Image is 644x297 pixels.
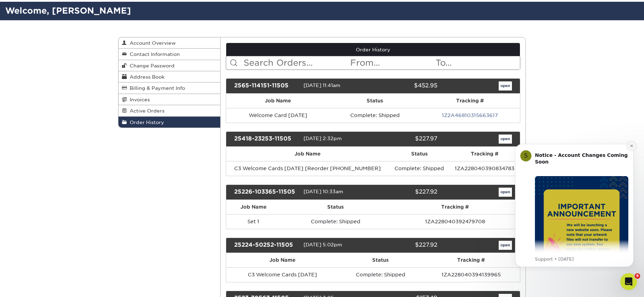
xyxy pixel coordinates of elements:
[226,267,339,282] td: C3 Welcome Cards [DATE]
[390,214,520,229] td: 1ZA228040392479708
[226,161,389,176] td: C3 Welcome Cards [DATE] [Reorder [PHONE_NUMBER]
[127,119,164,125] span: Order History
[442,113,498,118] a: 1Z2A46810315663617
[304,82,340,88] span: [DATE] 11:41am
[127,40,176,46] span: Account Overview
[243,56,350,70] input: Search Orders...
[420,94,520,108] th: Tracking #
[127,85,185,91] span: Billing & Payment Info
[499,188,512,197] a: open
[422,253,520,267] th: Tracking #
[229,81,304,90] div: 2565-114151-11505
[118,105,220,116] a: Active Orders
[620,273,637,290] iframe: Intercom live chat
[118,60,220,71] a: Change Password
[226,253,339,267] th: Job Name
[127,108,164,114] span: Active Orders
[229,188,304,197] div: 25226-103365-11505
[226,94,330,108] th: Job Name
[449,161,520,176] td: 1ZA228040390834783
[229,135,304,144] div: 25418-23253-11505
[127,51,180,57] span: Contact Information
[118,37,220,49] a: Account Overview
[339,267,422,282] td: Complete: Shipped
[499,135,512,144] a: open
[304,136,342,141] span: [DATE] 2:32pm
[499,241,512,250] a: open
[281,214,390,229] td: Complete: Shipped
[118,82,220,94] a: Billing & Payment Info
[368,188,442,197] div: $227.92
[389,161,449,176] td: Complete: Shipped
[368,81,442,90] div: $452.95
[127,74,164,80] span: Address Book
[226,214,281,229] td: Set 1
[368,135,442,144] div: $227.97
[505,138,644,271] iframe: Intercom notifications message
[389,147,449,161] th: Status
[422,267,520,282] td: 1ZA228040394139965
[304,189,343,194] span: [DATE] 10:33am
[499,81,512,90] a: open
[118,71,220,82] a: Address Book
[118,117,220,128] a: Order History
[350,56,435,70] input: From...
[304,242,342,247] span: [DATE] 5:02pm
[127,63,175,68] span: Change Password
[226,200,281,214] th: Job Name
[390,200,520,214] th: Tracking #
[368,241,442,250] div: $227.92
[635,273,640,279] span: 9
[330,94,420,108] th: Status
[118,49,220,60] a: Contact Information
[330,108,420,123] td: Complete: Shipped
[226,147,389,161] th: Job Name
[339,253,422,267] th: Status
[226,43,520,56] a: Order History
[435,56,520,70] input: To...
[118,94,220,105] a: Invoices
[226,108,330,123] td: Welcome Card [DATE]
[449,147,520,161] th: Tracking #
[127,97,150,102] span: Invoices
[281,200,390,214] th: Status
[229,241,304,250] div: 25224-50252-11505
